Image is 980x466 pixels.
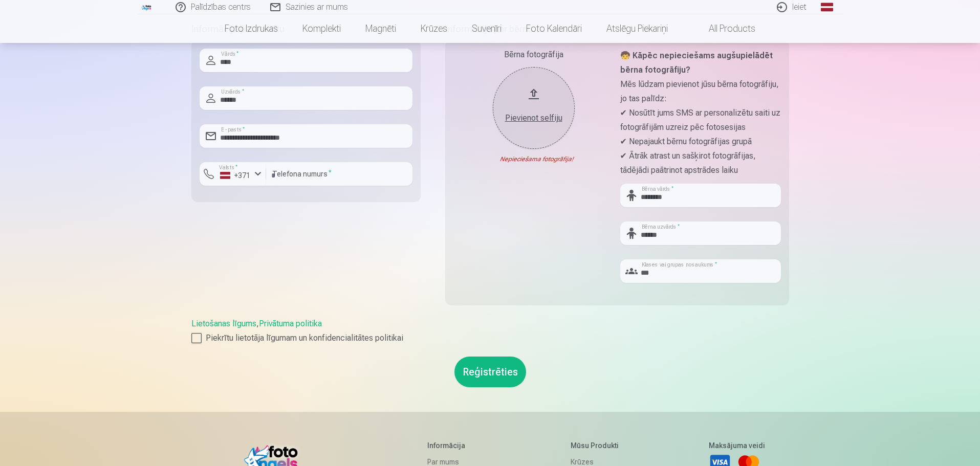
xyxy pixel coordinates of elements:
a: Krūzes [408,14,460,43]
a: All products [680,14,768,43]
a: Foto izdrukas [212,14,290,43]
div: Pievienot selfiju [503,112,564,124]
button: Pievienot selfiju [493,67,575,149]
h5: Maksājuma veidi [709,440,765,451]
a: Magnēti [353,14,408,43]
button: Reģistrēties [454,357,526,387]
div: +371 [220,170,251,181]
h5: Informācija [427,440,487,451]
label: Piekrītu lietotāja līgumam un konfidencialitātes politikai [191,332,789,344]
strong: 🧒 Kāpēc nepieciešams augšupielādēt bērna fotogrāfiju? [620,51,773,75]
img: /fa1 [141,4,153,10]
a: Privātuma politika [259,319,322,328]
a: Komplekti [290,14,353,43]
a: Foto kalendāri [514,14,594,43]
p: ✔ Nosūtīt jums SMS ar personalizētu saiti uz fotogrāfijām uzreiz pēc fotosesijas [620,106,781,135]
a: Suvenīri [460,14,514,43]
a: Lietošanas līgums [191,319,256,328]
div: , [191,318,789,344]
p: ✔ Nepajaukt bērnu fotogrāfijas grupā [620,135,781,149]
div: Nepieciešama fotogrāfija! [453,155,614,163]
h5: Mūsu produkti [571,440,624,451]
a: Atslēgu piekariņi [594,14,680,43]
div: Bērna fotogrāfija [453,49,614,61]
button: Valsts*+371 [200,162,266,186]
p: ✔ Ātrāk atrast un sašķirot fotogrāfijas, tādējādi paātrinot apstrādes laiku [620,149,781,177]
label: Valsts [216,164,241,171]
p: Mēs lūdzam pievienot jūsu bērna fotogrāfiju, jo tas palīdz: [620,77,781,106]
